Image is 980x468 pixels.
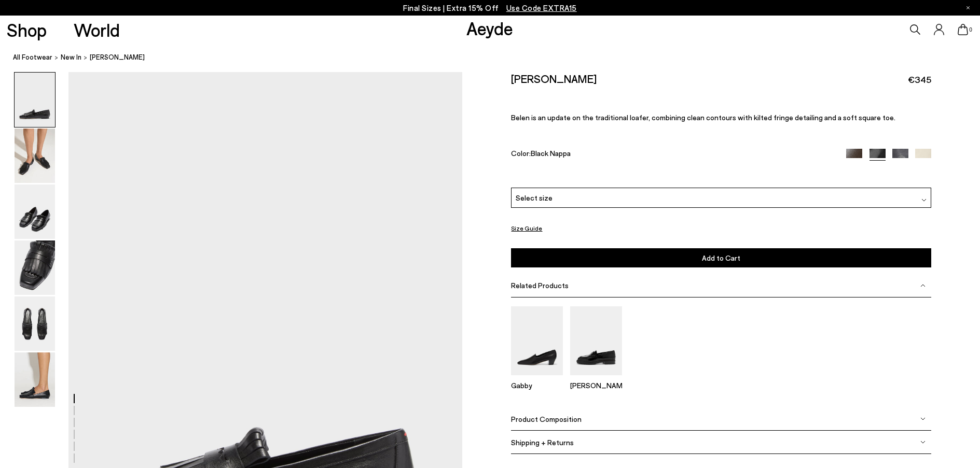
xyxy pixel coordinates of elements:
img: Belen Tassel Loafers - Image 4 [15,240,55,295]
a: Gabby Almond-Toe Loafers Gabby [511,368,563,390]
a: Leon Loafers [PERSON_NAME] [570,368,622,390]
img: Leon Loafers [570,306,622,375]
p: Final Sizes | Extra 15% Off [403,2,577,15]
img: svg%3E [921,197,927,203]
p: [PERSON_NAME] [570,381,622,390]
span: Black Nappa [531,149,571,158]
img: Gabby Almond-Toe Loafers [511,306,563,375]
span: Select size [516,192,553,203]
span: [PERSON_NAME] [90,52,145,63]
h2: [PERSON_NAME] [511,72,597,85]
p: Gabby [511,381,563,390]
span: Shipping + Returns [511,438,574,447]
a: 0 [958,24,968,35]
img: Belen Tassel Loafers - Image 6 [15,352,55,407]
a: Aeyde [466,17,513,39]
span: Navigate to /collections/ss25-final-sizes [506,3,577,12]
img: Belen Tassel Loafers - Image 3 [15,185,55,239]
span: €345 [908,73,931,86]
img: Belen Tassel Loafers - Image 5 [15,296,55,351]
a: New In [61,52,81,63]
span: New In [61,53,81,61]
span: 0 [968,27,973,33]
span: Related Products [511,281,569,290]
img: svg%3E [920,439,926,445]
a: All Footwear [13,52,52,63]
img: svg%3E [920,416,926,421]
nav: breadcrumb [13,44,980,72]
div: Color: [511,149,833,161]
span: Product Composition [511,415,582,423]
img: Belen Tassel Loafers - Image 2 [15,129,55,183]
a: World [74,21,120,39]
span: Add to Cart [702,253,740,262]
img: Belen Tassel Loafers - Image 1 [15,73,55,127]
img: svg%3E [920,283,926,288]
p: Belen is an update on the traditional loafer, combining clean contours with kilted fringe detaili... [511,113,931,122]
button: Size Guide [511,222,542,235]
a: Shop [7,21,47,39]
button: Add to Cart [511,248,931,267]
